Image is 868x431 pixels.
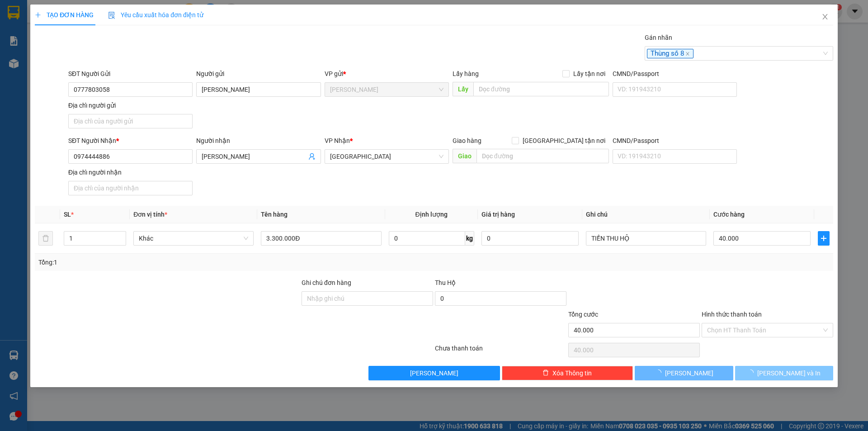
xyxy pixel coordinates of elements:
[735,366,833,380] button: [PERSON_NAME] và In
[757,368,821,378] span: [PERSON_NAME] và In
[747,369,757,376] span: loading
[812,5,838,30] button: Close
[68,69,193,79] div: SĐT Người Gửi
[453,137,481,144] span: Giao hàng
[647,49,693,59] span: Thùng số 8
[481,211,515,218] span: Giá trị hàng
[613,136,737,146] div: CMND/Passport
[702,311,762,318] label: Hình thức thanh toán
[818,235,829,242] span: plus
[196,69,321,79] div: Người gửi
[68,136,193,146] div: SĐT Người Nhận
[64,211,71,218] span: SL
[302,279,351,286] label: Ghi chú đơn hàng
[38,257,335,267] div: Tổng: 1
[38,231,53,246] button: delete
[133,211,167,218] span: Đơn vị tính
[68,114,193,128] input: Địa chỉ của người gửi
[645,34,672,41] label: Gán nhãn
[108,11,203,19] span: Yêu cầu xuất hóa đơn điện tử
[568,311,598,318] span: Tổng cước
[68,181,193,195] input: Địa chỉ của người nhận
[434,343,567,359] div: Chưa thanh toán
[196,136,321,146] div: Người nhận
[368,366,500,380] button: [PERSON_NAME]
[502,366,633,380] button: deleteXóa Thông tin
[261,231,381,246] input: VD: Bàn, Ghế
[35,11,94,19] span: TẠO ĐƠN HÀNG
[821,13,829,20] span: close
[542,369,549,377] span: delete
[713,211,745,218] span: Cước hàng
[476,149,609,163] input: Dọc đường
[570,69,609,79] span: Lấy tận nơi
[139,232,248,245] span: Khác
[330,150,443,163] span: Sài Gòn
[635,366,733,380] button: [PERSON_NAME]
[453,82,473,96] span: Lấy
[685,52,690,56] span: close
[325,69,449,79] div: VP gửi
[330,83,443,96] span: Cao Lãnh
[325,137,350,144] span: VP Nhận
[35,12,41,18] span: plus
[582,206,710,223] th: Ghi chú
[415,211,448,218] span: Định lượng
[308,153,316,160] span: user-add
[465,231,474,246] span: kg
[552,368,592,378] span: Xóa Thông tin
[818,231,830,246] button: plus
[613,69,737,79] div: CMND/Passport
[453,149,476,163] span: Giao
[68,167,193,177] div: Địa chỉ người nhận
[453,70,479,77] span: Lấy hàng
[261,211,288,218] span: Tên hàng
[665,368,713,378] span: [PERSON_NAME]
[410,368,458,378] span: [PERSON_NAME]
[473,82,609,96] input: Dọc đường
[481,231,579,246] input: 0
[586,231,706,246] input: Ghi Chú
[655,369,665,376] span: loading
[302,291,433,306] input: Ghi chú đơn hàng
[435,279,456,286] span: Thu Hộ
[519,136,609,146] span: [GEOGRAPHIC_DATA] tận nơi
[68,100,193,110] div: Địa chỉ người gửi
[108,12,115,19] img: icon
